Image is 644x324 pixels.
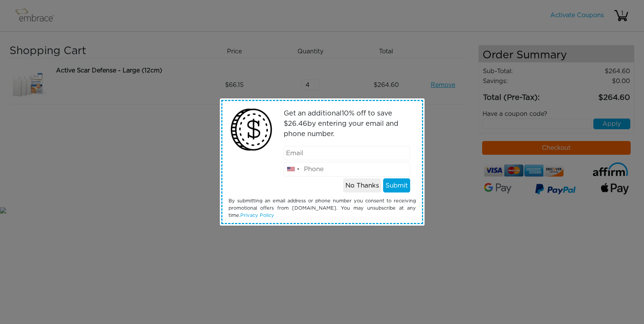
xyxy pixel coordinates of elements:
button: No Thanks [343,178,381,193]
span: 10 [342,110,349,117]
a: Privacy Policy [240,213,274,218]
img: money2.png [227,105,276,155]
button: Submit [383,178,410,193]
input: Phone [284,162,410,176]
input: Email [284,146,410,160]
div: United States: +1 [284,162,302,176]
span: 26.46 [288,120,307,127]
p: Get an additional % off to save $ by entering your email and phone number. [284,109,410,140]
div: By submitting an email address or phone number you consent to receiving promotional offers from [... [223,197,422,220]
